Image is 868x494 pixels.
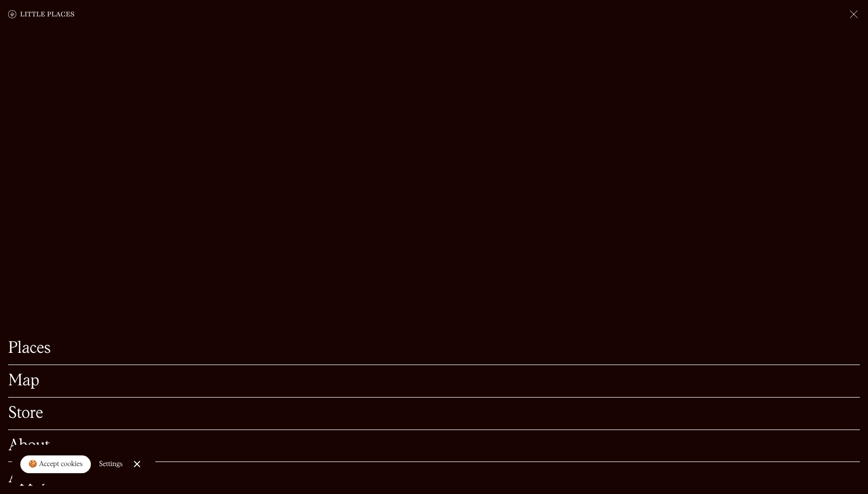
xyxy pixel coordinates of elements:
a: Map [8,373,860,389]
div: 🍪 Accept cookies [28,459,83,470]
a: Apply [8,470,860,486]
a: Close Cookie Popup [127,454,147,474]
div: Settings [99,460,123,468]
a: About [8,438,860,454]
a: 🍪 Accept cookies [20,455,91,474]
a: Places [8,341,860,356]
a: Store [8,406,860,421]
div: Close Cookie Popup [137,464,137,465]
a: Settings [99,453,123,476]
